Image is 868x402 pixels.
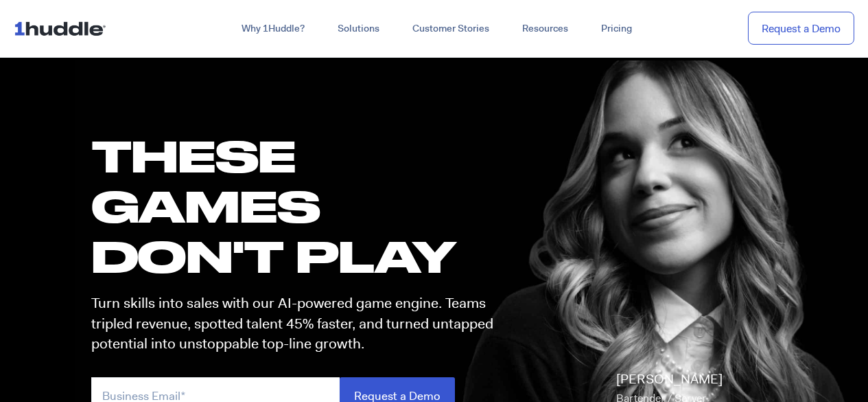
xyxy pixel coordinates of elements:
[396,16,506,41] a: Customer Stories
[91,293,506,354] p: Turn skills into sales with our AI-powered game engine. Teams tripled revenue, spotted talent 45%...
[585,16,648,41] a: Pricing
[14,15,112,41] img: ...
[321,16,396,41] a: Solutions
[225,16,321,41] a: Why 1Huddle?
[748,12,854,45] a: Request a Demo
[91,131,506,282] h1: these GAMES DON'T PLAY
[506,16,585,41] a: Resources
